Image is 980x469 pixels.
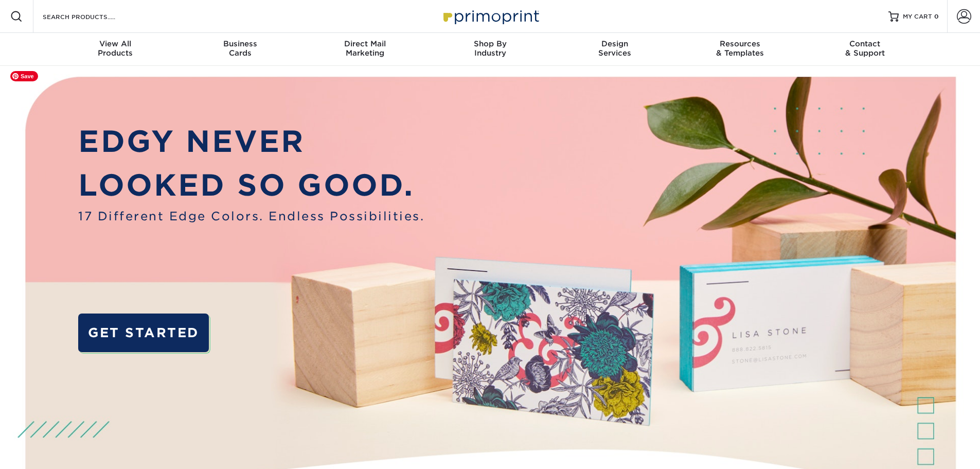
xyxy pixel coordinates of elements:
div: Products [53,39,178,58]
span: View All [53,39,178,48]
div: Marketing [302,39,427,58]
span: Direct Mail [302,39,427,48]
a: Direct MailMarketing [302,33,427,66]
span: 0 [934,13,939,20]
a: Contact& Support [803,33,928,66]
a: View AllProducts [53,33,178,66]
span: 17 Different Edge Colors. Endless Possibilities. [78,207,424,225]
a: BusinessCards [177,33,302,66]
img: Primoprint [439,5,542,27]
p: EDGY NEVER [78,119,424,164]
span: Shop By [427,39,553,48]
div: Industry [427,39,553,58]
input: SEARCH PRODUCTS..... [42,10,142,23]
p: LOOKED SO GOOD. [78,163,424,207]
span: MY CART [903,12,932,21]
div: Services [553,39,678,58]
span: Resources [678,39,803,48]
div: & Support [803,39,928,58]
span: Save [10,71,38,81]
span: Contact [803,39,928,48]
div: Cards [177,39,302,58]
a: DesignServices [553,33,678,66]
span: Design [553,39,678,48]
div: & Templates [678,39,803,58]
a: Shop ByIndustry [427,33,553,66]
a: GET STARTED [78,314,208,352]
a: Resources& Templates [678,33,803,66]
span: Business [177,39,302,48]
